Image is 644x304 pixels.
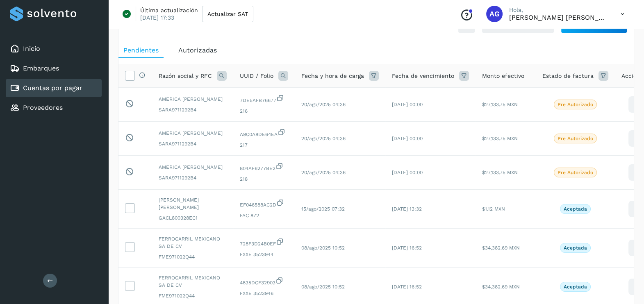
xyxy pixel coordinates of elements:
span: 728F3D24B0EF [240,238,288,247]
span: Fecha de vencimiento [392,72,454,80]
p: Abigail Gonzalez Leon [509,14,608,21]
span: Estado de factura [542,72,594,80]
span: 216 [240,107,288,115]
span: Pendientes [123,46,159,54]
span: 15/ago/2025 07:32 [301,206,345,212]
span: $34,382.69 MXN [482,284,520,290]
span: Razón social y RFC [159,72,212,80]
div: Inicio [6,40,102,58]
span: [DATE] 16:52 [392,284,422,290]
span: Actualizar SAT [207,11,248,17]
button: Actualizar SAT [202,6,253,22]
span: SARA9711292B4 [159,174,227,181]
span: 4835DCF32903 [240,277,288,286]
span: FXXE 3523944 [240,251,288,258]
a: Inicio [23,45,40,52]
span: [DATE] 00:00 [392,136,423,141]
div: Cuentas por pagar [6,79,102,97]
span: $27,133.75 MXN [482,102,518,107]
span: GACL800328EC1 [159,214,227,222]
span: 804AF6277BE2 [240,162,288,172]
span: 217 [240,141,288,149]
p: [DATE] 17:33 [140,14,174,21]
p: Última actualización [140,7,198,14]
span: 08/ago/2025 10:52 [301,245,345,251]
div: Embarques [6,59,102,77]
span: 20/ago/2025 04:36 [301,102,346,107]
a: Proveedores [23,104,63,111]
p: Aceptada [564,206,587,212]
span: FME971022Q44 [159,253,227,261]
p: Pre Autorizado [558,136,593,141]
div: Proveedores [6,99,102,117]
span: FME971022Q44 [159,292,227,299]
span: Autorizadas [178,46,217,54]
span: FXXE 3523946 [240,290,288,297]
span: $1.12 MXN [482,206,505,212]
span: Monto efectivo [482,72,524,80]
span: SARA9711292B4 [159,106,227,113]
a: Embarques [23,64,59,72]
span: FERROCARRIL MEXICANO SA DE CV [159,274,227,289]
span: AMERICA [PERSON_NAME] [159,95,227,103]
span: [DATE] 00:00 [392,170,423,175]
span: $27,133.75 MXN [482,170,518,175]
p: Pre Autorizado [558,102,593,107]
span: SARA9711292B4 [159,140,227,147]
span: UUID / Folio [240,72,273,80]
a: Cuentas por pagar [23,84,82,92]
span: EF046588AC2D [240,199,288,209]
span: 08/ago/2025 10:52 [301,284,345,290]
span: $34,382.69 MXN [482,245,520,251]
p: Aceptada [564,245,587,251]
span: [DATE] 13:32 [392,206,422,212]
span: FAC 872 [240,212,288,219]
span: 20/ago/2025 04:36 [301,170,346,175]
span: 218 [240,175,288,183]
span: A9C0A8DE64EA [240,128,288,138]
span: $27,133.75 MXN [482,136,518,141]
span: [DATE] 16:52 [392,245,422,251]
span: [PERSON_NAME] [PERSON_NAME] [159,196,227,211]
span: 7DE5AFB76677 [240,94,288,104]
p: Aceptada [564,284,587,290]
span: AMERICA [PERSON_NAME] [159,163,227,171]
span: FERROCARRIL MEXICANO SA DE CV [159,235,227,250]
span: AMERICA [PERSON_NAME] [159,129,227,137]
span: Fecha y hora de carga [301,72,364,80]
p: Hola, [509,7,608,14]
span: 20/ago/2025 04:36 [301,136,346,141]
p: Pre Autorizado [558,170,593,175]
span: [DATE] 00:00 [392,102,423,107]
